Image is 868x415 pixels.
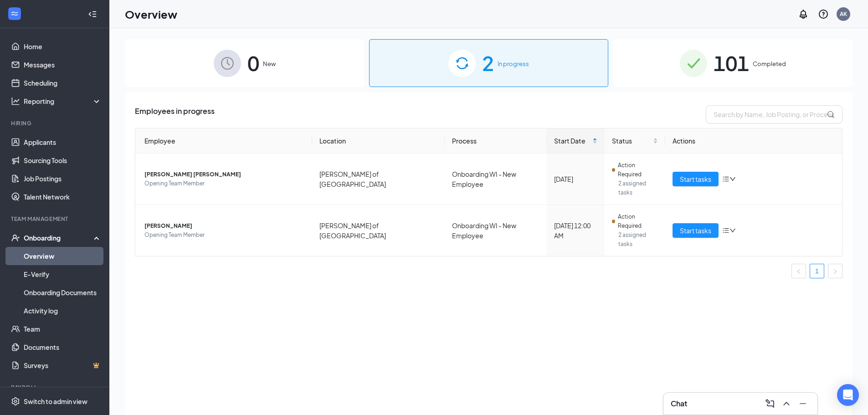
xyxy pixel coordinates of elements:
span: 2 assigned tasks [618,179,658,197]
td: Onboarding WI - New Employee [445,205,547,256]
a: Home [24,37,102,56]
span: Completed [753,59,786,68]
span: 0 [247,47,259,79]
span: Employees in progress [135,105,215,123]
span: Start tasks [680,174,711,184]
th: Process [445,128,547,154]
a: Job Postings [24,169,102,188]
div: [DATE] 12:00 AM [554,220,597,241]
button: ComposeMessage [763,396,777,411]
svg: QuestionInfo [818,9,829,20]
span: down [729,176,736,182]
a: Documents [24,338,102,356]
button: Start tasks [673,172,719,186]
svg: UserCheck [11,233,20,242]
input: Search by Name, Job Posting, or Process [706,105,842,123]
svg: Notifications [798,9,809,20]
span: 2 [482,47,494,79]
th: Location [312,128,445,154]
a: Sourcing Tools [24,151,102,169]
a: Overview [24,247,102,265]
li: 1 [810,264,824,278]
a: Talent Network [24,188,102,206]
div: Switch to admin view [24,397,87,406]
a: E-Verify [24,265,102,283]
span: [PERSON_NAME] [144,221,305,231]
div: Onboarding [24,233,94,242]
span: In progress [498,59,529,68]
svg: ComposeMessage [765,398,776,409]
div: Reporting [24,97,102,106]
span: Opening Team Member [144,179,305,188]
svg: Settings [11,397,20,406]
td: [PERSON_NAME] of [GEOGRAPHIC_DATA] [312,154,445,205]
div: Payroll [11,384,100,391]
th: Status [605,128,666,154]
div: [DATE] [554,174,597,184]
a: Onboarding Documents [24,283,102,302]
span: Start Date [554,136,591,146]
svg: Analysis [11,97,20,106]
a: Applicants [24,133,102,151]
span: 2 assigned tasks [618,231,658,249]
div: Hiring [11,119,100,127]
a: 1 [810,264,824,278]
span: Start tasks [680,225,711,236]
span: Opening Team Member [144,231,305,240]
button: left [791,264,806,278]
span: 101 [714,47,749,79]
button: right [828,264,842,278]
button: Minimize [796,396,810,411]
svg: Collapse [88,10,97,19]
span: bars [722,227,729,234]
span: [PERSON_NAME] [PERSON_NAME] [144,170,305,179]
a: Team [24,320,102,338]
svg: ChevronUp [781,398,792,409]
div: Team Management [11,215,100,223]
span: Action Required [618,212,658,231]
span: Status [612,136,652,146]
th: Employee [135,128,312,154]
td: [PERSON_NAME] of [GEOGRAPHIC_DATA] [312,205,445,256]
h1: Overview [125,6,177,22]
button: ChevronUp [779,396,794,411]
td: Onboarding WI - New Employee [445,154,547,205]
a: Messages [24,56,102,74]
svg: WorkstreamLogo [10,9,19,18]
div: Open Intercom Messenger [837,384,859,406]
a: SurveysCrown [24,356,102,374]
span: left [796,269,801,274]
span: down [729,227,736,234]
a: Activity log [24,302,102,320]
li: Next Page [828,264,842,278]
th: Actions [665,128,842,154]
div: AK [840,10,847,18]
span: New [263,59,276,68]
span: Action Required [618,161,658,179]
button: Start tasks [673,223,719,238]
a: Scheduling [24,74,102,92]
h3: Chat [671,399,687,409]
span: bars [722,175,729,183]
svg: Minimize [797,398,808,409]
span: right [832,269,838,274]
li: Previous Page [791,264,806,278]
